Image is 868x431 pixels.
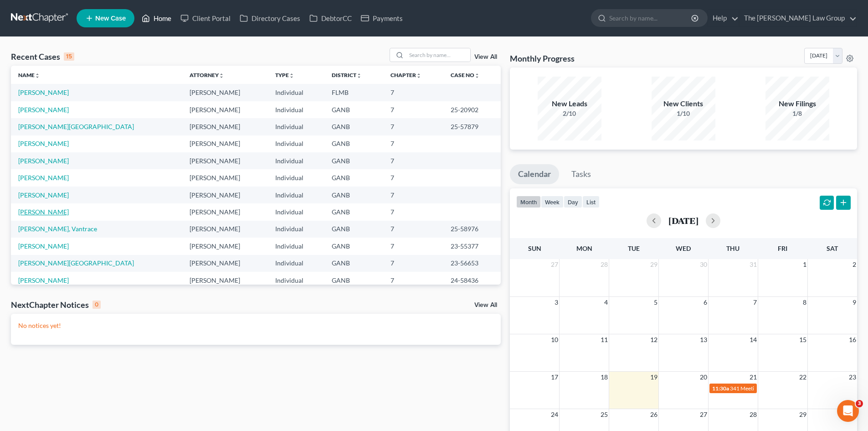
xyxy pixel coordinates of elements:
div: 0 [92,301,101,309]
span: Tue [628,244,640,252]
td: [PERSON_NAME] [182,221,268,238]
i: unfold_more [416,73,421,78]
td: 7 [383,169,443,186]
a: Case Nounfold_more [451,72,480,78]
span: 14 [749,334,758,345]
a: [PERSON_NAME] [18,174,69,182]
div: Recent Cases [11,51,74,62]
a: Client Portal [176,10,235,26]
td: GANB [324,221,383,238]
a: [PERSON_NAME] [18,276,69,284]
a: Calendar [510,164,559,184]
td: 7 [383,238,443,254]
button: day [564,196,582,208]
span: 21 [749,372,758,383]
span: 28 [600,259,609,270]
div: 15 [64,52,74,61]
a: [PERSON_NAME] [18,88,69,96]
span: 12 [649,334,658,345]
div: 1/10 [652,109,715,118]
span: 3 [856,400,863,407]
td: 7 [383,152,443,169]
td: 23-55377 [443,238,501,254]
td: [PERSON_NAME] [182,169,268,186]
a: The [PERSON_NAME] Law Group [740,10,857,26]
div: New Leads [538,99,601,109]
span: Sat [827,244,838,252]
span: Thu [726,244,740,252]
span: 31 [749,259,758,270]
a: [PERSON_NAME] [18,191,69,199]
span: 341 Meeting [730,385,760,392]
span: 2 [852,259,857,270]
span: 25 [600,409,609,420]
td: [PERSON_NAME] [182,203,268,220]
span: 22 [798,372,807,383]
td: Individual [268,203,324,220]
a: [PERSON_NAME] [18,140,69,147]
span: 27 [699,409,708,420]
span: 6 [703,297,708,308]
td: 23-56653 [443,255,501,272]
span: 4 [603,297,609,308]
h3: Monthly Progress [510,53,575,64]
span: 1 [802,259,807,270]
a: View All [474,302,497,308]
td: Individual [268,272,324,289]
a: Nameunfold_more [18,72,40,78]
td: Individual [268,187,324,203]
span: 29 [798,409,807,420]
p: No notices yet! [18,321,493,330]
a: [PERSON_NAME] [18,242,69,250]
span: 23 [848,372,857,383]
td: 7 [383,135,443,152]
span: 28 [749,409,758,420]
td: GANB [324,187,383,203]
td: Individual [268,255,324,272]
td: GANB [324,118,383,135]
i: unfold_more [219,73,224,78]
td: GANB [324,169,383,186]
span: Mon [576,244,592,252]
td: GANB [324,255,383,272]
td: [PERSON_NAME] [182,255,268,272]
div: NextChapter Notices [11,299,101,310]
a: Attorneyunfold_more [190,72,224,78]
td: Individual [268,238,324,254]
span: 5 [653,297,658,308]
i: unfold_more [356,73,362,78]
span: 30 [699,259,708,270]
a: Typeunfold_more [275,72,294,78]
td: FLMB [324,84,383,101]
span: 3 [554,297,559,308]
td: 24-58436 [443,272,501,289]
button: week [541,196,564,208]
td: Individual [268,152,324,169]
span: 17 [550,372,559,383]
td: [PERSON_NAME] [182,272,268,289]
div: New Filings [765,99,829,109]
td: GANB [324,238,383,254]
a: Payments [356,10,407,26]
div: 1/8 [765,109,829,118]
td: [PERSON_NAME] [182,135,268,152]
input: Search by name... [406,48,470,62]
a: [PERSON_NAME], Vantrace [18,225,97,233]
a: [PERSON_NAME] [18,208,69,216]
span: 8 [802,297,807,308]
td: Individual [268,84,324,101]
a: Chapterunfold_more [390,72,421,78]
a: [PERSON_NAME] [18,106,69,114]
span: 11 [600,334,609,345]
a: Districtunfold_more [332,72,362,78]
td: [PERSON_NAME] [182,101,268,118]
td: 25-57879 [443,118,501,135]
td: Individual [268,169,324,186]
a: Home [137,10,176,26]
span: 16 [848,334,857,345]
span: New Case [95,15,126,22]
span: 26 [649,409,658,420]
td: GANB [324,101,383,118]
a: Directory Cases [235,10,305,26]
span: 11:30a [712,385,729,392]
